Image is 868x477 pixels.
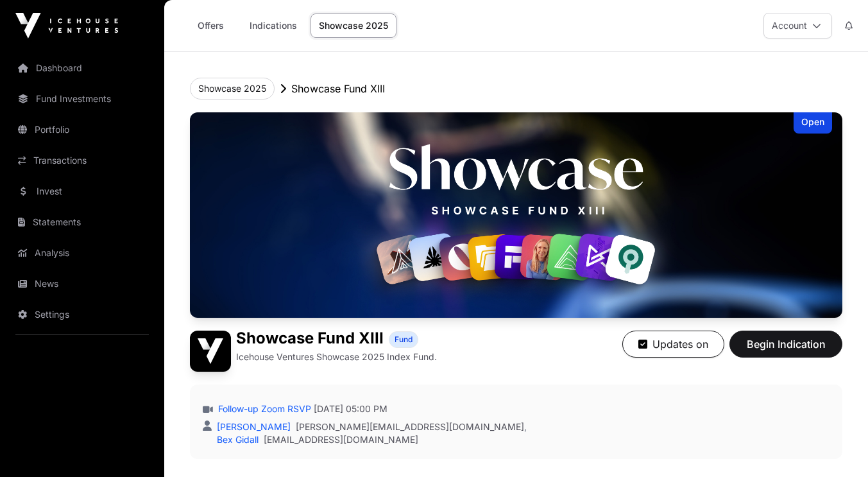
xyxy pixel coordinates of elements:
a: [PERSON_NAME][EMAIL_ADDRESS][DOMAIN_NAME] [296,421,524,433]
a: Begin Indication [729,343,842,356]
span: Fund [395,334,413,345]
a: Fund Investments [10,85,154,113]
a: Invest [10,177,154,205]
a: Portfolio [10,116,154,144]
button: Showcase 2025 [190,78,275,100]
iframe: Chat Widget [804,415,868,477]
a: News [10,270,154,298]
button: Begin Indication [729,331,842,358]
div: , [214,421,527,433]
span: [DATE] 05:00 PM [314,403,387,415]
img: Showcase Fund XIII [190,112,842,318]
a: Analysis [10,239,154,267]
p: Showcase Fund XIII [291,81,385,96]
a: Indications [241,13,305,38]
span: Begin Indication [745,336,826,352]
h1: Showcase Fund XIII [236,331,384,348]
button: Updates on [622,331,724,358]
button: Account [763,13,832,39]
p: Icehouse Ventures Showcase 2025 Index Fund. [236,351,437,363]
img: Showcase Fund XIII [190,331,231,372]
div: Open [794,112,832,134]
a: Settings [10,300,154,329]
a: [EMAIL_ADDRESS][DOMAIN_NAME] [264,433,418,446]
img: Icehouse Ventures Logo [15,13,118,39]
a: Offers [185,13,236,38]
a: Transactions [10,146,154,175]
a: Bex Gidall [214,434,259,445]
a: Dashboard [10,54,154,82]
a: [PERSON_NAME] [214,421,291,432]
a: Follow-up Zoom RSVP [216,403,311,415]
a: Statements [10,208,154,236]
a: Showcase 2025 [311,13,396,38]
